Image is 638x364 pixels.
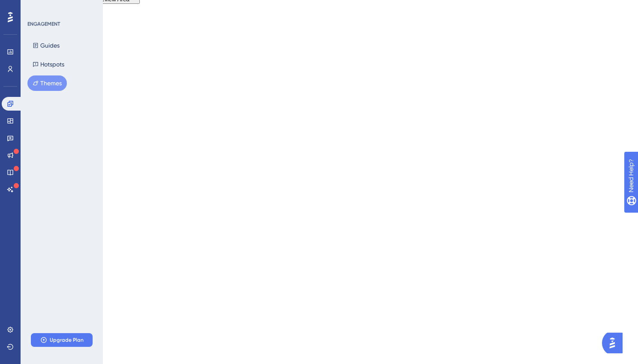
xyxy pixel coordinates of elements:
span: Need Help? [20,2,54,12]
button: Themes [27,75,67,91]
iframe: UserGuiding AI Assistant Launcher [602,330,628,356]
span: Upgrade Plan [50,337,84,343]
div: ENGAGEMENT [27,21,60,27]
button: Upgrade Plan [31,333,93,347]
button: Guides [27,38,65,53]
button: Hotspots [27,57,69,72]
